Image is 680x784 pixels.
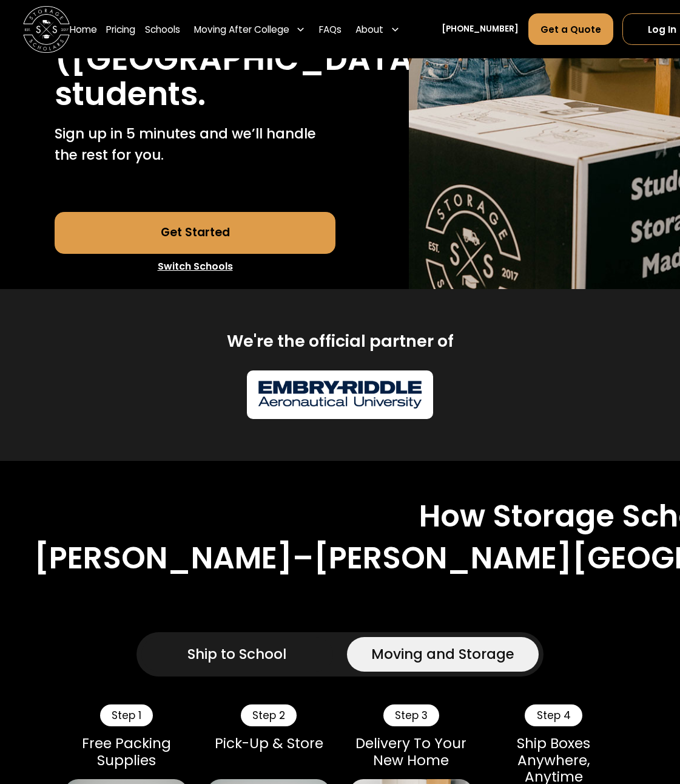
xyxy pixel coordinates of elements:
[383,704,439,726] div: Step 3
[23,6,70,53] img: Storage Scholars main logo
[528,13,613,45] a: Get a Quote
[241,704,297,726] div: Step 2
[207,735,331,752] div: Pick-Up & Store
[319,13,342,46] a: FAQs
[70,13,97,46] a: Home
[55,254,335,279] a: Switch Schools
[55,212,335,254] a: Get Started
[355,22,383,36] div: About
[55,77,206,112] h1: students.
[100,704,153,726] div: Step 1
[351,13,405,46] div: About
[106,13,135,46] a: Pricing
[349,735,473,769] div: Delivery To Your New Home
[55,123,335,165] p: Sign up in 5 minutes and we’ll handle the rest for you.
[189,13,310,46] div: Moving After College
[64,735,188,769] div: Free Packing Supplies
[187,644,286,665] div: Ship to School
[442,23,519,35] a: [PHONE_NUMBER]
[194,22,289,36] div: Moving After College
[525,704,582,726] div: Step 4
[371,644,514,665] div: Moving and Storage
[145,13,180,46] a: Schools
[227,331,454,352] h2: We're the official partner of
